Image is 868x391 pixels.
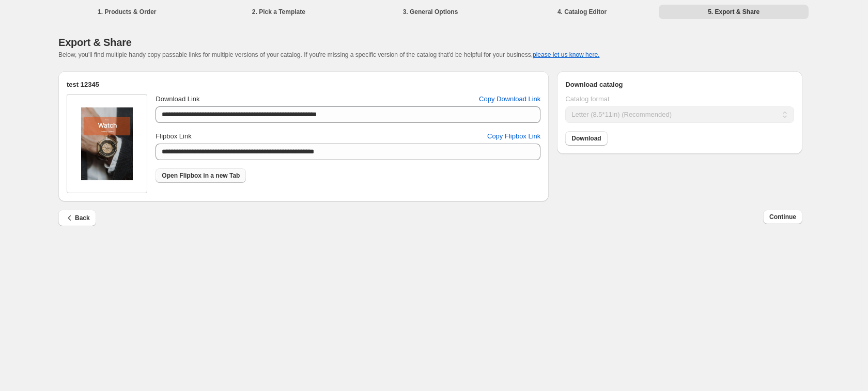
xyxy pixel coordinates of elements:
button: Copy Flipbox Link [481,128,547,145]
span: Continue [769,213,796,221]
button: Copy Download Link [473,91,547,107]
span: Back [65,213,90,223]
button: Continue [763,210,802,224]
span: Open Flipbox in a new Tab [162,171,240,180]
h2: test 12345 [67,80,540,90]
img: thumbImage [81,107,133,180]
span: Export & Share [58,37,132,48]
span: Copy Download Link [479,94,540,104]
a: Download [565,131,607,146]
span: Download [571,134,601,143]
a: Open Flipbox in a new Tab [156,168,246,183]
span: Download Link [156,95,199,103]
button: please let us know here. [533,51,599,58]
span: Flipbox Link [156,132,191,140]
span: Below, you'll find multiple handy copy passable links for multiple versions of your catalog. If y... [58,51,599,58]
span: Catalog format [565,95,609,103]
span: Copy Flipbox Link [487,131,540,142]
button: Back [58,210,96,226]
h2: Download catalog [565,80,794,90]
